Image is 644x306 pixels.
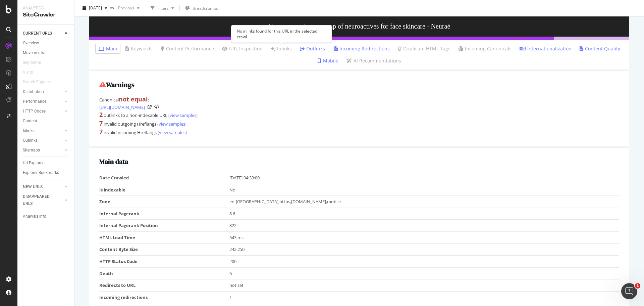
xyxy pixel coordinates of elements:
a: Url Explorer [23,160,69,167]
div: Sitemaps [23,147,40,154]
div: Visits [23,69,33,76]
div: Canonical : [99,95,619,111]
span: 2025 Oct. 1st [89,5,102,11]
a: URL Inspection [222,45,263,52]
a: Content Quality [580,45,620,52]
a: Incoming Canonicals [459,45,512,52]
a: 1 [229,294,232,300]
a: Keywords [125,45,153,52]
a: (view samples) [156,121,186,127]
div: Url Explorer [23,160,44,167]
div: Overview [23,40,39,47]
a: Visits [23,69,40,76]
div: invalid incoming Hreflangs [99,128,619,136]
td: 8.6 [229,208,620,220]
div: No inlinks found for this URL in the selected crawl. [231,25,332,43]
td: en-[GEOGRAPHIC_DATA],https,[DOMAIN_NAME],mobile [229,196,620,208]
td: [DATE] 04:33:00 [229,172,620,184]
div: Inlinks [23,127,35,134]
div: Analytics [23,5,69,11]
div: CURRENT URLS [23,30,52,37]
td: 6 [229,267,620,279]
a: Analysis Info [23,213,69,220]
span: 1 [635,283,640,289]
a: Distribution [23,88,63,95]
a: CURRENT URLS [23,30,63,37]
div: Performance [23,98,46,105]
div: Segments [23,59,41,66]
a: (view samples) [167,112,198,118]
a: Overview [23,40,69,47]
td: 543 ms [229,231,620,244]
a: Mobile [318,57,338,64]
div: SiteCrawler [23,11,69,19]
a: Duplicate HTML Tags [398,45,450,52]
a: Visit Online Page [148,105,152,109]
a: [URL][DOMAIN_NAME] [99,104,145,111]
td: Zone [99,196,229,208]
td: Depth [99,267,229,279]
div: Search Engines [23,79,51,86]
td: Internal Pagerank [99,208,229,220]
strong: not equal [119,95,148,103]
a: (view samples) [157,129,187,135]
button: Previous [115,3,142,13]
td: HTML Load Time [99,231,229,244]
button: [DATE] [80,3,110,13]
div: invalid outgoing Hreflangs [99,119,619,128]
div: NEW URLS [23,183,43,190]
a: DISAPPEARED URLS [23,193,63,207]
a: Sitemaps [23,147,63,154]
iframe: Intercom live chat [621,283,637,299]
h2: Main data [99,158,619,165]
a: Explorer Bookmarks [23,169,69,176]
a: Content Performance [161,45,214,52]
div: Filters [157,5,169,11]
div: outlinks to a non-indexable URL [99,111,619,119]
a: Internationalization [520,45,572,52]
a: HTTP Codes [23,108,63,115]
a: Content [23,118,69,125]
td: HTTP Status Code [99,256,229,268]
span: vs [110,4,115,10]
a: Main [98,45,117,52]
button: View HTML Source [154,105,159,110]
td: Redirects to URL [99,279,229,292]
a: Outlinks [300,45,325,52]
td: Content Byte Size [99,244,229,256]
a: Outlinks [23,137,63,144]
td: No [229,184,620,196]
div: HTTP Codes [23,108,46,115]
button: Breadcrumbs [182,3,221,13]
strong: 7 [99,119,103,127]
td: 242,250 [229,244,620,256]
div: Distribution [23,88,44,95]
a: Search Engines [23,79,57,86]
a: Inlinks [23,127,63,134]
h2: Warnings [99,81,619,88]
div: DISAPPEARED URLS [23,193,57,207]
a: Incoming Redirections [333,45,390,52]
div: not set [229,282,616,289]
td: Is Indexable [99,184,229,196]
div: Content [23,118,37,125]
a: AI Recommendations [346,57,401,64]
h3: Neurocosmetics made up of neuroactives for face skincare - Neuraé [89,16,629,37]
a: Movements [23,49,69,56]
td: Internal Pagerank Position [99,220,229,232]
div: Outlinks [23,137,38,144]
a: Performance [23,98,63,105]
strong: 7 [99,128,103,136]
td: 200 [229,256,620,268]
a: Segments [23,59,48,66]
a: Inlinks [271,45,292,52]
span: Previous [115,5,134,11]
span: Breadcrumbs [193,5,218,11]
div: Explorer Bookmarks [23,169,59,176]
strong: 2 [99,111,103,119]
td: Date Crawled [99,172,229,184]
div: Analysis Info [23,213,46,220]
div: Movements [23,49,44,56]
td: Incoming redirections [99,291,229,303]
button: Filters [148,3,177,13]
